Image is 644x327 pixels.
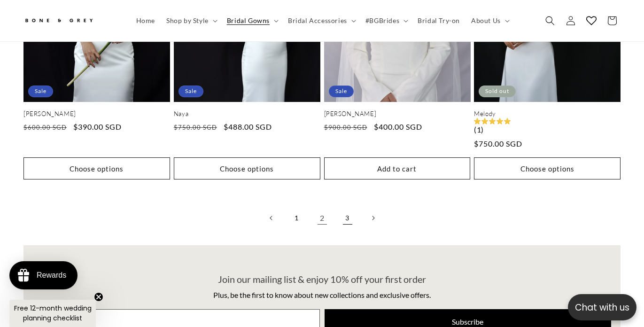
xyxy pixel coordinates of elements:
[540,10,560,31] summary: Search
[474,110,621,118] a: Melody
[161,11,221,31] summary: Shop by Style
[261,208,282,228] a: Previous page
[213,290,431,299] span: Plus, be the first to know about new collections and exclusive offers.
[363,208,383,228] a: Next page
[174,110,320,118] a: Naya
[288,16,347,25] span: Bridal Accessories
[337,208,358,228] a: Page 3
[221,11,282,31] summary: Bridal Gowns
[23,110,170,118] a: [PERSON_NAME]
[227,16,270,25] span: Bridal Gowns
[312,208,333,228] a: Page 2
[365,16,399,25] span: #BGBrides
[568,294,636,320] button: Open chatbox
[282,11,360,31] summary: Bridal Accessories
[14,304,92,323] span: Free 12-month wedding planning checklist
[412,11,466,31] a: Bridal Try-on
[166,16,209,25] span: Shop by Style
[466,11,513,31] summary: About Us
[136,16,155,25] span: Home
[324,157,471,179] button: Add to cart
[23,208,621,228] nav: Pagination
[218,273,426,285] span: Join our mailing list & enjoy 10% off your first order
[94,292,103,302] button: Close teaser
[324,110,471,118] a: [PERSON_NAME]
[131,11,161,31] a: Home
[174,157,320,179] button: Choose options
[20,9,121,32] a: Bone and Grey Bridal
[37,271,66,280] div: Rewards
[23,157,170,179] button: Choose options
[418,16,460,25] span: Bridal Try-on
[471,16,501,25] span: About Us
[9,300,96,327] div: Free 12-month wedding planning checklistClose teaser
[474,157,621,179] button: Choose options
[360,11,412,31] summary: #BGBrides
[287,208,307,228] a: Page 1
[568,301,636,314] p: Chat with us
[23,13,94,29] img: Bone and Grey Bridal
